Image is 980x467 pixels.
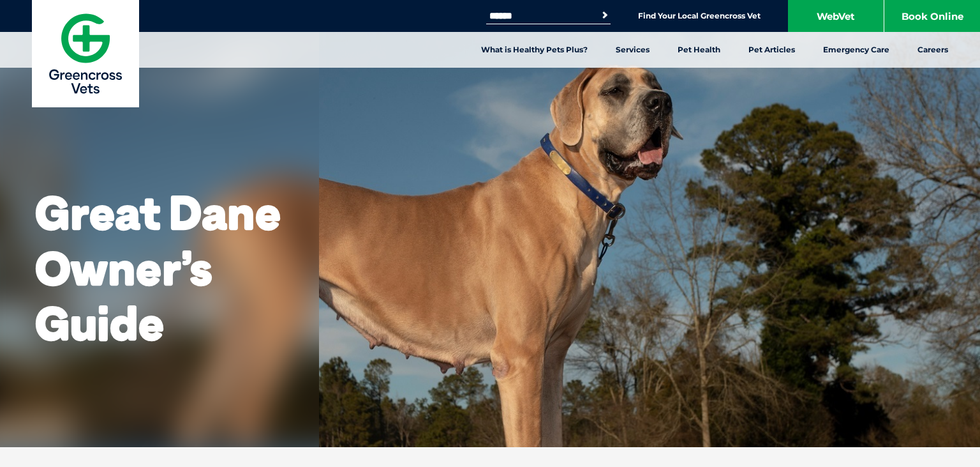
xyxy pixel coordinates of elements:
a: Services [602,32,664,68]
a: Pet Health [664,32,734,68]
a: What is Healthy Pets Plus? [467,32,602,68]
a: Find Your Local Greencross Vet [638,11,761,21]
button: Search [598,9,611,22]
a: Pet Articles [734,32,809,68]
b: Great Dane Owner’s Guide [35,183,281,352]
a: Careers [903,32,962,68]
a: Emergency Care [809,32,903,68]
